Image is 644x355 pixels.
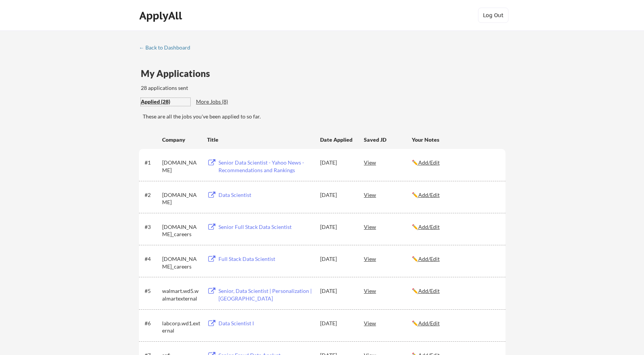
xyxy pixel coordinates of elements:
[412,159,499,166] div: ✏️
[218,223,313,231] div: Senior Full Stack Data Scientist
[143,113,505,120] div: These are all the jobs you've been applied to so far.
[412,320,499,327] div: ✏️
[412,255,499,263] div: ✏️
[218,287,313,302] div: Senior, Data Scientist | Personalization | [GEOGRAPHIC_DATA]
[364,133,412,146] div: Saved JD
[218,320,313,327] div: Data Scientist I
[320,223,354,231] div: [DATE]
[364,284,412,297] div: View
[364,188,412,201] div: View
[364,220,412,233] div: View
[418,256,440,262] u: Add/Edit
[412,191,499,199] div: ✏️
[196,98,252,106] div: More Jobs (8)
[418,159,440,166] u: Add/Edit
[162,136,200,144] div: Company
[320,287,354,295] div: [DATE]
[412,287,499,295] div: ✏️
[412,136,499,144] div: Your Notes
[320,136,354,144] div: Date Applied
[162,287,200,302] div: walmart.wd5.walmartexternal
[196,98,252,106] div: These are job applications we think you'd be a good fit for, but couldn't apply you to automatica...
[162,223,200,238] div: [DOMAIN_NAME]_careers
[145,255,159,263] div: #4
[320,191,354,199] div: [DATE]
[145,320,159,327] div: #6
[320,159,354,166] div: [DATE]
[139,9,184,22] div: ApplyAll
[141,69,216,78] div: My Applications
[478,8,509,23] button: Log Out
[364,155,412,169] div: View
[141,84,288,92] div: 28 applications sent
[418,192,440,198] u: Add/Edit
[207,136,313,144] div: Title
[145,159,159,166] div: #1
[412,223,499,231] div: ✏️
[139,45,196,52] a: ← Back to Dashboard
[418,320,440,326] u: Add/Edit
[162,255,200,270] div: [DOMAIN_NAME]_careers
[162,191,200,206] div: [DOMAIN_NAME]
[141,98,190,106] div: Applied (28)
[145,287,159,295] div: #5
[141,98,190,106] div: These are all the jobs you've been applied to so far.
[218,159,313,174] div: Senior Data Scientist - Yahoo News - Recommendations and Rankings
[364,316,412,330] div: View
[145,191,159,199] div: #2
[364,252,412,265] div: View
[139,45,196,50] div: ← Back to Dashboard
[418,288,440,294] u: Add/Edit
[162,320,200,334] div: labcorp.wd1.external
[218,255,313,263] div: Full Stack Data Scientist
[145,223,159,231] div: #3
[320,255,354,263] div: [DATE]
[320,320,354,327] div: [DATE]
[218,191,313,199] div: Data Scientist
[418,224,440,230] u: Add/Edit
[162,159,200,174] div: [DOMAIN_NAME]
